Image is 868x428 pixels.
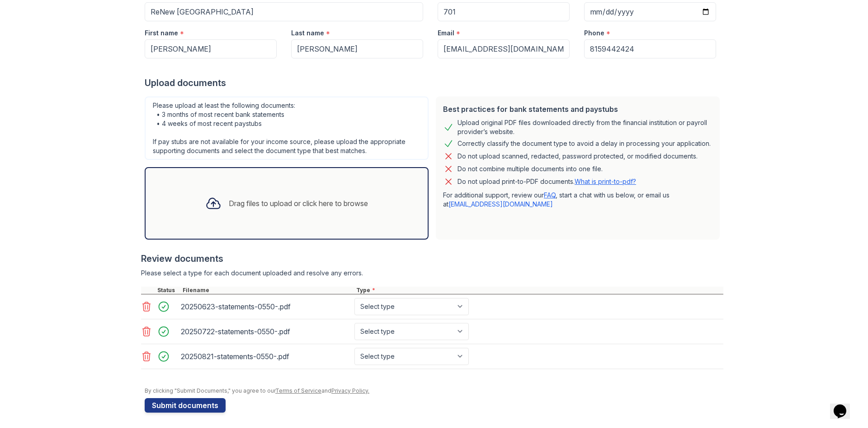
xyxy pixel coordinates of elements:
div: Type [354,287,723,294]
a: What is print-to-pdf? [575,178,636,185]
iframe: chat widget [830,392,859,419]
div: 20250722-statements-0550-.pdf [181,324,351,339]
div: 20250821-statements-0550-.pdf [181,349,351,364]
label: Phone [584,29,604,38]
div: Filename [181,287,354,294]
div: Upload original PDF files downloaded directly from the financial institution or payroll provider’... [458,118,712,136]
div: Please select a type for each document uploaded and resolve any errors. [141,269,723,278]
p: Do not upload print-to-PDF documents. [458,177,636,186]
div: Please upload at least the following documents: • 3 months of most recent bank statements • 4 wee... [145,96,429,160]
div: Do not upload scanned, redacted, password protected, or modified documents. [458,151,698,162]
label: Last name [291,29,324,38]
label: First name [145,29,178,38]
p: For additional support, review our , start a chat with us below, or email us at [443,191,712,209]
a: [EMAIL_ADDRESS][DOMAIN_NAME] [448,200,553,208]
div: Do not combine multiple documents into one file. [458,164,603,174]
div: Best practices for bank statements and paystubs [443,104,712,115]
div: Review documents [141,252,723,265]
div: Status [156,287,181,294]
div: Correctly classify the document type to avoid a delay in processing your application. [458,138,711,149]
div: Drag files to upload or click here to browse [229,198,368,209]
div: By clicking "Submit Documents," you agree to our and [145,387,723,394]
label: Email [438,29,454,38]
a: Privacy Policy. [331,387,369,394]
a: FAQ [544,191,556,199]
button: Submit documents [145,398,226,413]
div: Upload documents [145,77,723,89]
a: Terms of Service [275,387,321,394]
div: 20250623-statements-0550-.pdf [181,299,351,314]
